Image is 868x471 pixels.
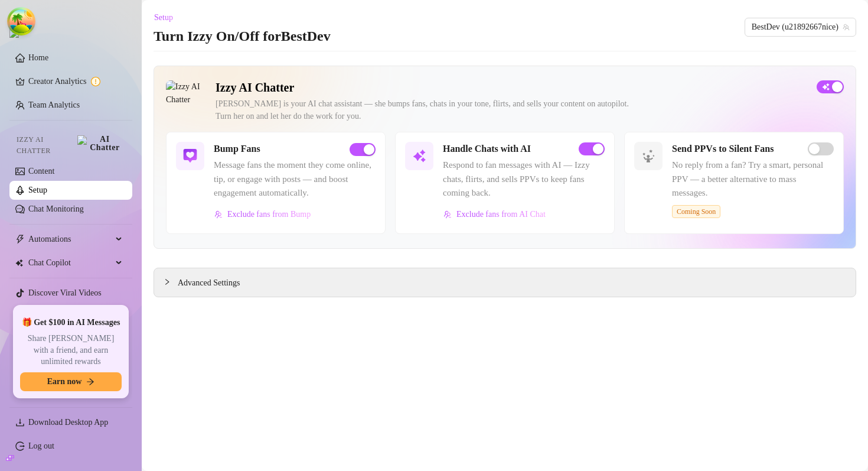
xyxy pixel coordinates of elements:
[227,210,311,219] span: Exclude fans from Bump
[28,100,80,109] a: Team Analytics
[412,149,426,163] img: svg%3e
[28,204,84,213] a: Chat Monitoring
[216,98,807,122] div: [PERSON_NAME] is your AI chat assistant — she bumps fans, chats in your tone, flirts, and sells y...
[214,210,223,219] img: svg%3e
[154,27,331,46] h3: Turn Izzy On/Off for BestDev
[214,142,260,156] h5: Bump Fans
[17,134,73,157] span: Izzy AI Chatter
[15,259,23,267] img: Chat Copilot
[214,205,311,224] button: Exclude fans from Bump
[28,418,108,427] span: Download Desktop App
[752,18,849,36] span: BestDev (u21892667nice)
[28,72,123,91] a: Creator Analytics exclamation-circle
[443,158,605,200] span: Respond to fan messages with AI — Izzy chats, flirts, and sells PPVs to keep fans coming back.
[216,80,807,95] h2: Izzy AI Chatter
[672,142,774,156] h5: Send PPVs to Silent Fans
[641,149,655,163] img: svg%3e
[15,235,25,244] span: thunderbolt
[672,158,834,200] span: No reply from a fan? Try a smart, personal PPV — a better alternative to mass messages.
[28,288,102,297] a: Discover Viral Videos
[77,135,123,152] img: AI Chatter
[86,378,94,386] span: arrow-right
[9,9,33,33] button: Open Tanstack query devtools
[20,372,122,391] button: Earn nowarrow-right
[456,210,546,219] span: Exclude fans from AI Chat
[843,24,850,31] span: team
[154,13,173,22] span: Setup
[154,8,182,27] button: Setup
[28,167,54,176] a: Content
[166,80,206,121] img: Izzy AI Chatter
[6,454,14,462] span: build
[47,377,82,386] span: Earn now
[28,441,54,450] a: Log out
[164,278,171,285] span: collapsed
[28,186,47,194] a: Setup
[214,158,376,200] span: Message fans the moment they come online, tip, or engage with posts — and boost engagement automa...
[672,205,720,218] span: Coming Soon
[28,254,112,272] span: Chat Copilot
[443,210,452,219] img: svg%3e
[178,277,240,290] span: Advanced Settings
[28,230,112,249] span: Automations
[443,205,546,224] button: Exclude fans from AI Chat
[22,317,120,329] span: 🎁 Get $100 in AI Messages
[183,149,197,163] img: svg%3e
[164,275,178,288] div: collapsed
[15,418,25,427] span: download
[28,53,48,62] a: Home
[20,333,122,368] span: Share [PERSON_NAME] with a friend, and earn unlimited rewards
[443,142,531,156] h5: Handle Chats with AI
